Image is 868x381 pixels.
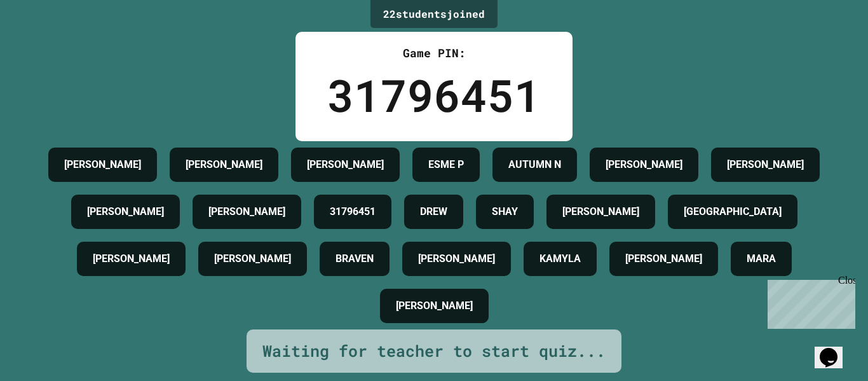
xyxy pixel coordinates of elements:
[562,204,639,219] h4: [PERSON_NAME]
[727,157,804,172] h4: [PERSON_NAME]
[64,157,141,172] h4: [PERSON_NAME]
[327,45,541,62] div: Game PIN:
[625,251,702,267] h4: [PERSON_NAME]
[492,204,518,219] h4: SHAY
[420,204,447,219] h4: DREW
[418,251,495,267] h4: [PERSON_NAME]
[606,157,682,172] h4: [PERSON_NAME]
[5,5,88,81] div: Chat with us now!Close
[307,157,384,172] h4: [PERSON_NAME]
[186,157,262,172] h4: [PERSON_NAME]
[684,204,782,219] h4: [GEOGRAPHIC_DATA]
[815,330,855,368] iframe: chat widget
[539,251,581,267] h4: KAMYLA
[214,251,291,267] h4: [PERSON_NAME]
[262,339,606,363] div: Waiting for teacher to start quiz...
[396,298,473,314] h4: [PERSON_NAME]
[327,62,541,128] div: 31796451
[336,251,374,267] h4: BRAVEN
[508,157,561,172] h4: AUTUMN N
[87,204,164,219] h4: [PERSON_NAME]
[330,204,376,219] h4: 31796451
[208,204,285,219] h4: [PERSON_NAME]
[428,157,464,172] h4: ESME P
[93,251,170,267] h4: [PERSON_NAME]
[747,251,776,267] h4: MARA
[763,275,855,329] iframe: chat widget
